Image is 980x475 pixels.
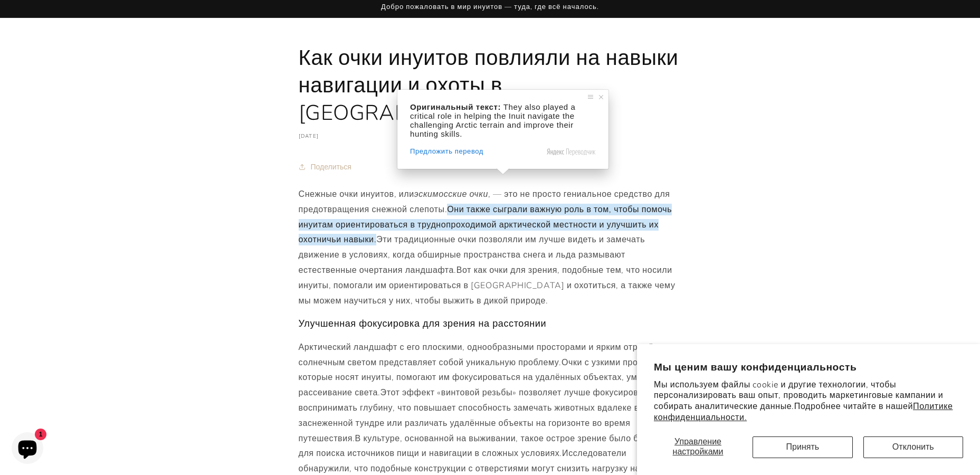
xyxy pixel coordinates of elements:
[299,387,669,444] ya-tr-span: Этот эффект «винтовой резьбы» позволяет лучше фокусироваться и воспринимать глубину, что повышает...
[299,188,414,200] ya-tr-span: Снежные очки инуитов, или
[299,155,355,178] button: Поделиться
[673,436,724,458] ya-tr-span: Управление настройками
[786,441,820,453] ya-tr-span: Принять
[410,147,483,156] span: Предложить перевод
[299,44,679,127] ya-tr-span: Как очки инуитов повлияли на навыки навигации и охоты в [GEOGRAPHIC_DATA]
[381,2,599,12] ya-tr-span: Добро пожаловать в мир инуитов — туда, где всё началось.
[410,102,578,138] span: They also played a critical role in helping the Inuit navigate the challenging Arctic terrain and...
[299,433,681,460] ya-tr-span: В культуре, основанной на выживании, такое острое зрение было бесценным для поиска источников пищ...
[299,264,675,307] ya-tr-span: Вот как очки для зрения, подобные тем, что носили инуиты, помогали им ориентироваться в [GEOGRAPH...
[794,401,913,412] ya-tr-span: Подробнее читайте в нашей
[654,436,742,458] button: Управление настройками
[410,102,501,111] span: Оригинальный текст:
[299,357,671,399] ya-tr-span: Очки с узкими прорезями, которые носят инуиты, помогают им фокусироваться на удалённых объектах, ...
[299,234,645,276] ya-tr-span: Эти традиционные очки позволяли им лучше видеть и замечать движение в условиях, когда обширные пр...
[654,379,943,413] ya-tr-span: Мы используем файлы cookie и другие технологии, чтобы персонализировать ваш опыт, проводить марке...
[311,163,351,171] ya-tr-span: Поделиться
[299,204,672,246] ya-tr-span: Они также сыграли важную роль в том, чтобы помочь инуитам ориентироваться в труднопроходимой аркт...
[299,188,670,215] ya-tr-span: , — это не просто гениальное средство для предотвращения снежной слепоты.
[299,341,677,368] ya-tr-span: Арктический ландшафт с его плоскими, однообразными просторами и ярким отражённым солнечным светом...
[8,432,46,467] inbox-online-store-chat: Чат интернет-магазина Shopify
[753,436,852,458] button: Принять
[414,188,488,200] ya-tr-span: эскимосские очки
[892,441,934,453] ya-tr-span: Отклонить
[299,132,319,140] ya-tr-span: [DATE]
[299,317,547,330] ya-tr-span: Улучшенная фокусировка для зрения на расстоянии
[654,401,953,423] a: Политике конфиденциальности.
[654,360,857,374] ya-tr-span: Мы ценим вашу конфиденциальность
[863,436,963,458] button: Отклонить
